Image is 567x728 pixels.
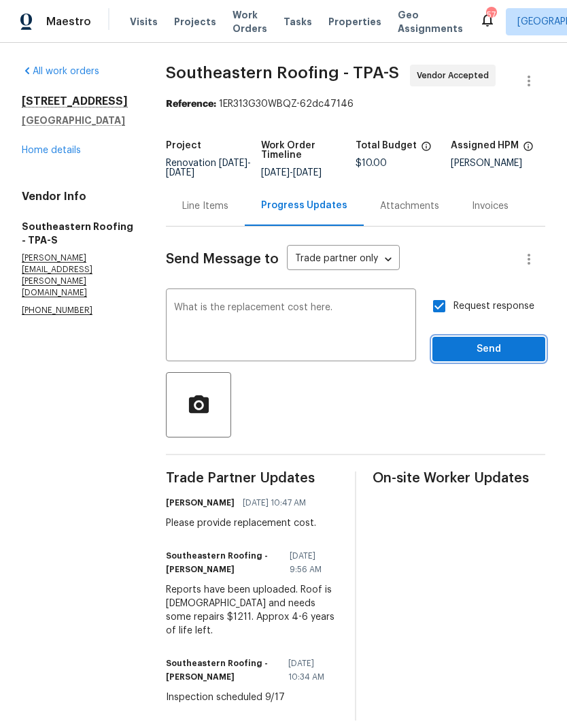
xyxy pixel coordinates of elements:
[356,159,387,168] span: $10.00
[472,199,509,213] div: Invoices
[174,303,408,350] textarea: What is the replacement cost here.
[182,199,228,213] div: Line Items
[432,337,545,362] button: Send
[166,583,339,638] div: Reports have been uploaded. Roof is [DEMOGRAPHIC_DATA] and needs some repairs $1211. Approx 4-6 y...
[261,199,347,212] div: Progress Updates
[166,496,235,510] h6: [PERSON_NAME]
[166,516,316,530] div: Please provide replacement cost.
[261,168,322,178] span: -
[451,141,519,150] h5: Assigned HPM
[130,15,158,29] span: Visits
[166,471,339,485] span: Trade Partner Updates
[283,17,312,27] span: Tasks
[166,549,281,576] h6: Southeastern Roofing -[PERSON_NAME]
[166,657,279,684] h6: Southeastern Roofing -[PERSON_NAME]
[166,252,279,266] span: Send Message to
[22,146,81,155] a: Home details
[288,657,331,684] span: [DATE] 10:34 AM
[261,168,290,178] span: [DATE]
[46,15,91,29] span: Maestro
[261,141,356,160] h5: Work Order Timeline
[166,97,545,111] div: 1ER313G30WBQZ-62dc47146
[22,190,133,203] h4: Vendor Info
[166,168,194,178] span: [DATE]
[166,141,201,150] h5: Project
[22,67,99,76] a: All work orders
[174,15,216,29] span: Projects
[293,168,322,178] span: [DATE]
[22,220,133,247] h5: Southeastern Roofing - TPA-S
[451,159,545,168] div: [PERSON_NAME]
[166,65,399,81] span: Southeastern Roofing - TPA-S
[166,159,251,178] span: Renovation
[166,99,216,109] b: Reference:
[233,8,267,35] span: Work Orders
[421,141,432,159] span: The total cost of line items that have been proposed by Opendoor. This sum includes line items th...
[328,15,381,29] span: Properties
[373,471,545,485] span: On-site Worker Updates
[290,549,330,576] span: [DATE] 9:56 AM
[166,691,339,704] div: Inspection scheduled 9/17
[287,248,400,271] div: Trade partner only
[417,69,494,82] span: Vendor Accepted
[219,159,247,168] span: [DATE]
[443,341,534,358] span: Send
[523,141,534,159] span: The hpm assigned to this work order.
[486,8,496,22] div: 57
[380,199,439,213] div: Attachments
[243,496,306,510] span: [DATE] 10:47 AM
[356,141,417,150] h5: Total Budget
[398,8,463,35] span: Geo Assignments
[166,159,251,178] span: -
[453,299,534,314] span: Request response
